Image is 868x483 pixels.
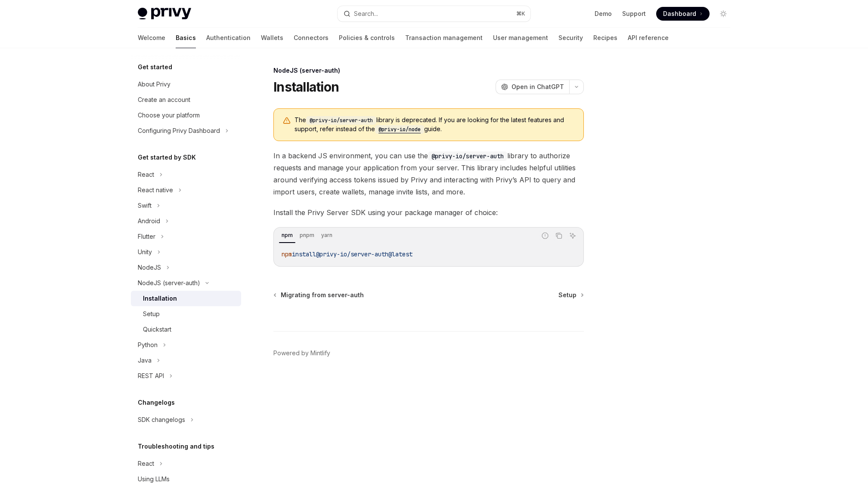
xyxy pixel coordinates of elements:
span: The library is deprecated. If you are looking for the latest features and support, refer instead ... [294,116,575,134]
button: REST API [131,368,177,384]
a: Installation [131,291,241,306]
button: Unity [131,244,165,260]
button: Flutter [131,229,168,244]
img: light logo [138,8,191,20]
button: Android [131,213,173,229]
span: Setup [558,291,577,299]
button: SDK changelogs [131,412,198,428]
span: npm [282,250,292,258]
svg: Warning [282,117,291,125]
div: React native [138,185,173,195]
a: Setup [558,291,583,299]
code: @privy-io/server-auth [306,116,376,125]
button: Search...⌘K [338,6,530,22]
div: About Privy [138,79,170,89]
div: Choose your platform [138,110,200,120]
a: API reference [628,28,669,48]
code: @privy-io/server-auth [428,151,507,161]
div: Swift [138,200,152,211]
div: SDK changelogs [138,415,185,425]
h5: Get started by SDK [138,152,196,163]
div: Python [138,340,158,350]
a: Authentication [206,28,251,48]
a: Welcome [138,28,165,48]
div: Java [138,355,152,366]
div: NodeJS (server-auth) [138,278,200,288]
button: NodeJS [131,260,174,275]
button: Copy the contents from the code block [553,230,564,241]
span: In a backend JS environment, you can use the library to authorize requests and manage your applic... [273,150,584,198]
a: Policies & controls [339,28,395,48]
a: Choose your platform [131,108,241,123]
button: Open in ChatGPT [496,80,569,94]
a: About Privy [131,77,241,92]
div: yarn [319,230,335,240]
button: Toggle dark mode [716,7,730,21]
a: User management [493,28,548,48]
div: Configuring Privy Dashboard [138,126,220,136]
button: React [131,167,167,182]
span: @privy-io/server-auth@latest [316,250,412,258]
button: Swift [131,198,164,213]
button: React native [131,182,186,198]
div: Setup [143,309,160,319]
div: NodeJS [138,262,161,273]
div: React [138,458,154,469]
a: Create an account [131,92,241,108]
span: Dashboard [663,9,696,18]
button: React [131,456,167,471]
div: NodeJS (server-auth) [273,66,584,75]
a: @privy-io/node [375,125,424,132]
span: install [292,250,316,258]
span: ⌘ K [516,10,525,17]
button: Java [131,353,164,368]
h5: Get started [138,62,172,72]
a: Security [558,28,583,48]
a: Quickstart [131,322,241,337]
button: Python [131,337,170,353]
div: Quickstart [143,324,171,335]
a: Basics [176,28,196,48]
div: Create an account [138,95,190,105]
div: REST API [138,371,164,381]
div: Flutter [138,231,155,242]
div: pnpm [297,230,317,240]
div: Search... [354,9,378,19]
div: npm [279,230,295,240]
a: Setup [131,306,241,322]
button: Configuring Privy Dashboard [131,123,233,138]
code: @privy-io/node [375,125,424,134]
button: Ask AI [567,230,578,241]
h1: Installation [273,79,339,95]
a: Migrating from server-auth [274,291,364,299]
span: Migrating from server-auth [281,291,364,299]
button: Report incorrect code [539,230,551,241]
a: Connectors [294,28,329,48]
h5: Changelogs [138,397,175,408]
h5: Troubleshooting and tips [138,441,214,452]
div: Installation [143,293,177,304]
span: Install the Privy Server SDK using your package manager of choice: [273,206,584,218]
div: React [138,169,154,180]
button: NodeJS (server-auth) [131,275,213,291]
a: Wallets [261,28,283,48]
div: Android [138,216,160,226]
div: Unity [138,247,152,257]
a: Dashboard [656,7,710,21]
a: Powered by Mintlify [273,349,330,357]
span: Open in ChatGPT [512,83,564,91]
a: Transaction management [405,28,483,48]
a: Recipes [593,28,617,48]
a: Support [622,9,646,18]
a: Demo [595,9,612,18]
